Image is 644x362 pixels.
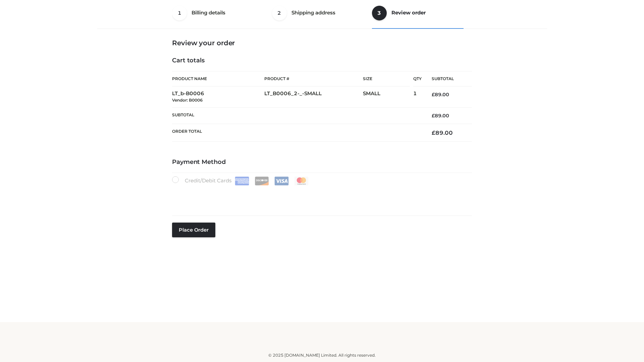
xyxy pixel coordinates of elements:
td: SMALL [363,86,413,108]
bdi: 89.00 [432,129,453,136]
span: £ [432,92,435,98]
h4: Payment Method [172,159,472,166]
bdi: 89.00 [432,92,449,98]
th: Qty [413,71,422,86]
img: Mastercard [294,177,309,185]
iframe: Secure payment input frame [171,184,471,208]
th: Product # [264,71,363,86]
img: Amex [235,177,249,185]
bdi: 89.00 [432,113,449,119]
th: Subtotal [422,71,472,86]
label: Credit/Debit Cards [172,176,309,185]
th: Product Name [172,71,264,86]
h4: Cart totals [172,57,472,64]
td: LT_b-B0006 [172,86,264,108]
img: Visa [274,177,289,185]
th: Size [363,71,410,86]
div: © 2025 [DOMAIN_NAME] Limited. All rights reserved. [100,352,544,359]
button: Place order [172,223,215,237]
td: LT_B0006_2-_-SMALL [264,86,363,108]
th: Order Total [172,124,422,142]
span: £ [432,113,435,119]
td: 1 [413,86,422,108]
img: Discover [255,177,269,185]
h3: Review your order [172,39,472,47]
small: Vendor: B0006 [172,98,203,103]
span: £ [432,129,435,136]
th: Subtotal [172,107,422,124]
